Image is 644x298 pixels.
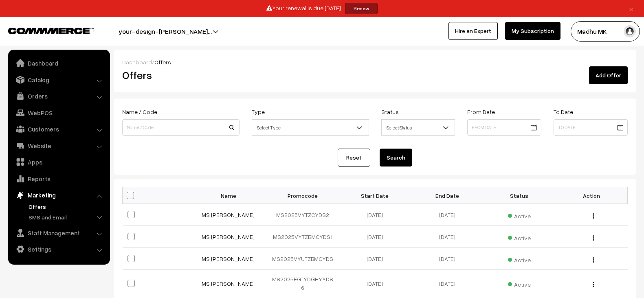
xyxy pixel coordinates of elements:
td: [DATE] [339,226,411,248]
h2: Offers [122,69,283,81]
a: MS [PERSON_NAME] [202,211,255,218]
td: [DATE] [411,248,483,270]
button: Madhu MK [571,21,640,42]
a: MS [PERSON_NAME] [202,280,255,287]
span: Offers [154,59,171,66]
a: Dashboard [122,59,152,66]
span: Select Status [382,121,455,135]
a: Website [10,138,107,153]
td: MS2025FGTYDGHYYDS6 [267,270,339,297]
img: Menu [593,282,594,287]
button: Search [380,149,412,167]
th: Name [195,187,267,204]
th: End Date [411,187,483,204]
td: MS2025VYTZBMCYDS1 [267,226,339,248]
label: From Date [467,107,495,116]
a: Reports [10,171,107,186]
span: Active [508,210,531,220]
td: MS2025VYTZCYDS2 [267,204,339,226]
img: user [624,25,636,37]
a: COMMMERCE [8,25,79,35]
a: Catalog [10,72,107,87]
td: MS2025VYUTZBMCYDS [267,248,339,270]
a: Apps [10,155,107,169]
th: Promocode [267,187,339,204]
a: Marketing [10,188,107,202]
td: [DATE] [339,270,411,297]
label: Status [381,107,399,116]
img: COMMMERCE [8,28,94,34]
span: Active [508,232,531,242]
label: To Date [554,107,573,116]
a: Add Offer [589,66,628,84]
a: Reset [338,149,370,167]
td: [DATE] [411,270,483,297]
input: From Date [467,119,541,136]
a: MS [PERSON_NAME] [202,233,255,240]
td: [DATE] [339,248,411,270]
a: My Subscription [505,22,560,40]
div: Your renewal is due [DATE] [3,3,641,14]
a: × [626,4,637,13]
td: [DATE] [339,204,411,226]
a: SMS and Email [26,213,107,221]
label: Name / Code [122,107,157,116]
input: Name / Code [122,119,240,136]
a: Offers [26,202,107,211]
input: To Date [554,119,628,136]
th: Start Date [339,187,411,204]
img: Menu [593,257,594,263]
th: Status [483,187,555,204]
label: Type [252,107,265,116]
span: Active [508,254,531,264]
button: your-design-[PERSON_NAME]… [90,21,240,42]
a: Hire an Expert [448,22,498,40]
a: Orders [10,89,107,103]
div: / [122,58,628,66]
span: Select Status [381,119,455,136]
a: MS [PERSON_NAME] [202,255,255,262]
th: Action [555,187,627,204]
td: [DATE] [411,226,483,248]
a: Settings [10,242,107,256]
span: Active [508,278,531,289]
img: Menu [593,235,594,241]
a: WebPOS [10,105,107,120]
td: [DATE] [411,204,483,226]
a: Dashboard [10,56,107,70]
a: Customers [10,122,107,136]
a: Renew [345,3,378,14]
img: Menu [593,213,594,219]
span: Select Type [252,119,369,136]
span: Select Type [252,121,369,135]
a: Staff Management [10,226,107,240]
